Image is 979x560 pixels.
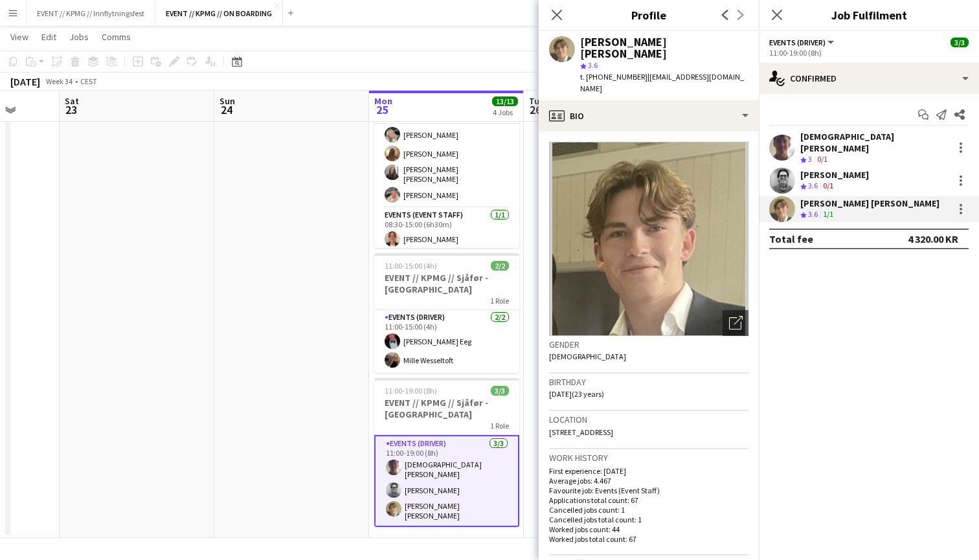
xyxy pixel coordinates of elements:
[800,197,940,209] div: [PERSON_NAME] [PERSON_NAME]
[96,28,136,45] a: Comms
[908,232,958,245] div: 4 320.00 KR
[808,209,818,219] span: 3.6
[374,253,519,373] app-job-card: 11:00-15:00 (4h)2/2EVENT // KPMG // Sjåfør - [GEOGRAPHIC_DATA]1 RoleEvents (Driver)2/211:00-15:00...
[769,48,969,58] div: 11:00-19:00 (8h)
[800,131,948,154] div: [DEMOGRAPHIC_DATA][PERSON_NAME]
[549,427,613,437] span: [STREET_ADDRESS]
[374,56,519,248] app-job-card: In progress08:30-15:00 (6h30m)6/6EVENT // KPMG // Bagasjehåndtering2 RolesEvents (Event Staff)5/5...
[27,1,155,26] button: EVENT // KPMG // Innflytningsfest
[385,386,437,396] span: 11:00-19:00 (8h)
[374,435,519,527] app-card-role: Events (Driver)3/311:00-19:00 (8h)[DEMOGRAPHIC_DATA][PERSON_NAME][PERSON_NAME][PERSON_NAME] [PERS...
[759,6,979,23] h3: Job Fulfilment
[491,386,509,396] span: 3/3
[549,414,748,425] h3: Location
[549,495,748,505] p: Applications total count: 67
[374,85,519,208] app-card-role: Events (Event Staff)5/508:30-12:30 (4h)[PERSON_NAME] Mo[PERSON_NAME][PERSON_NAME][PERSON_NAME] [P...
[549,452,748,464] h3: Work history
[549,376,748,388] h3: Birthday
[43,76,75,86] span: Week 34
[374,378,519,527] app-job-card: 11:00-19:00 (8h)3/3EVENT // KPMG // Sjåfør - [GEOGRAPHIC_DATA]1 RoleEvents (Driver)3/311:00-19:00...
[549,142,748,336] img: Crew avatar or photo
[539,6,759,23] h3: Profile
[588,60,598,70] span: 3.6
[549,389,604,399] span: [DATE] (23 years)
[549,466,748,476] p: First experience: [DATE]
[549,476,748,486] p: Average jobs: 4.467
[385,261,437,271] span: 11:00-15:00 (4h)
[549,534,748,544] p: Worked jobs total count: 67
[549,339,748,350] h3: Gender
[219,95,235,107] span: Sun
[372,102,392,117] span: 25
[374,95,392,107] span: Mon
[808,154,812,164] span: 3
[549,486,748,495] p: Favourite job: Events (Event Staff)
[823,209,833,219] app-skills-label: 1/1
[374,272,519,295] h3: EVENT // KPMG // Sjåfør - [GEOGRAPHIC_DATA]
[491,261,509,271] span: 2/2
[374,208,519,252] app-card-role: Events (Event Staff)1/108:30-15:00 (6h30m)[PERSON_NAME]
[493,107,517,117] div: 4 Jobs
[64,28,94,45] a: Jobs
[41,31,56,43] span: Edit
[374,397,519,420] h3: EVENT // KPMG // Sjåfør - [GEOGRAPHIC_DATA]
[769,232,813,245] div: Total fee
[808,181,818,190] span: 3.6
[549,524,748,534] p: Worked jobs count: 44
[102,31,131,43] span: Comms
[800,169,869,181] div: [PERSON_NAME]
[759,63,979,94] div: Confirmed
[769,38,826,47] span: Events (Driver)
[539,100,759,131] div: Bio
[951,38,969,47] span: 3/3
[549,505,748,515] p: Cancelled jobs count: 1
[155,1,283,26] button: EVENT // KPMG // ON BOARDING
[529,95,544,107] span: Tue
[374,310,519,373] app-card-role: Events (Driver)2/211:00-15:00 (4h)[PERSON_NAME] EegMille Wesseltoft
[490,421,509,431] span: 1 Role
[823,181,833,190] app-skills-label: 0/1
[492,96,518,106] span: 13/13
[69,31,89,43] span: Jobs
[5,28,34,45] a: View
[527,102,544,117] span: 26
[36,28,62,45] a: Edit
[490,296,509,306] span: 1 Role
[63,102,79,117] span: 23
[549,515,748,524] p: Cancelled jobs total count: 1
[580,72,647,82] span: t. [PHONE_NUMBER]
[10,31,28,43] span: View
[769,38,836,47] button: Events (Driver)
[580,36,748,60] div: [PERSON_NAME] [PERSON_NAME]
[10,75,40,88] div: [DATE]
[549,352,626,361] span: [DEMOGRAPHIC_DATA]
[80,76,97,86] div: CEST
[65,95,79,107] span: Sat
[723,310,748,336] div: Open photos pop-in
[218,102,235,117] span: 24
[817,154,827,164] app-skills-label: 0/1
[580,72,744,93] span: | [EMAIL_ADDRESS][DOMAIN_NAME]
